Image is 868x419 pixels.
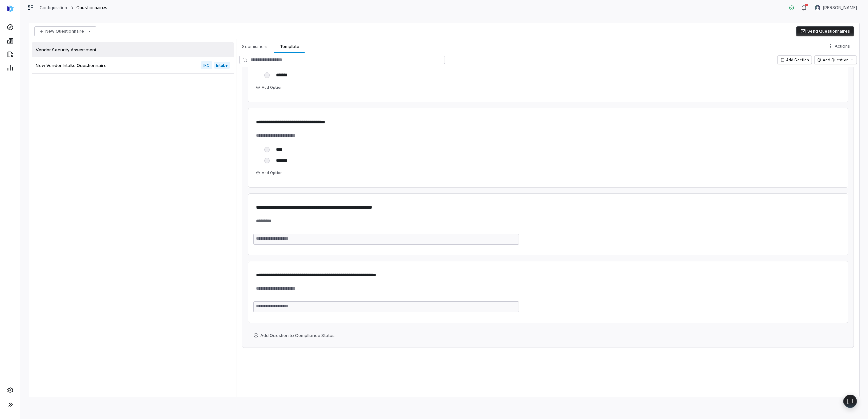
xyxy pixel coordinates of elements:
[826,41,854,51] button: More actions
[796,26,854,36] button: Send Questionnaires
[34,26,96,36] button: New Questionnaire
[40,5,67,11] a: Configuration
[815,5,820,11] img: Brian Anderson avatar
[214,62,230,69] span: Intake
[248,329,340,342] button: Add Question to Compliance Status
[7,5,14,12] img: svg%3e
[36,47,96,53] span: Vendor Security Assessment
[823,5,857,11] span: [PERSON_NAME]
[201,61,212,69] span: IRQ
[32,57,234,74] a: New Vendor Intake QuestionnaireIRQIntake
[811,3,861,13] button: Brian Anderson avatar[PERSON_NAME]
[253,169,285,177] button: Add Option
[76,5,108,11] span: Questionnaires
[277,42,302,51] span: Template
[253,83,285,91] button: Add Option
[239,42,271,51] span: Submissions
[815,56,857,64] button: Add Question
[36,62,107,68] span: New Vendor Intake Questionnaire
[778,56,812,64] button: Add Section
[32,42,234,57] a: Vendor Security Assessment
